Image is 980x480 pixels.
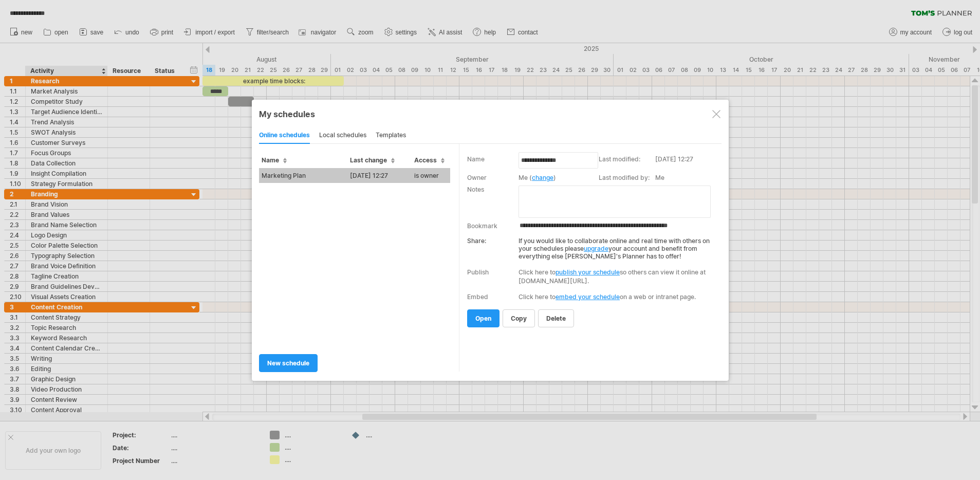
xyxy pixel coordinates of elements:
[599,154,655,173] td: Last modified:
[414,156,445,164] span: Access
[319,127,366,144] div: local schedules
[511,315,527,322] span: copy
[538,309,574,327] a: delete
[519,174,594,181] div: Me ( )
[556,268,620,276] a: publish your schedule
[599,173,655,184] td: Last modified by:
[467,184,519,219] td: Notes
[467,173,519,184] td: Owner
[467,237,486,245] strong: Share:
[655,173,718,184] td: Me
[519,293,714,301] div: Click here to on a web or intranet page.
[519,268,714,285] div: Click here to so others can view it online at [DOMAIN_NAME][URL].
[467,154,519,173] td: Name
[467,268,489,276] div: Publish
[546,315,566,322] span: delete
[467,293,488,301] div: Embed
[475,315,491,322] span: open
[347,168,412,183] td: [DATE] 12:27
[259,168,347,183] td: Marketing Plan
[376,127,406,144] div: templates
[584,245,608,252] a: upgrade
[467,219,519,232] td: Bookmark
[655,154,718,173] td: [DATE] 12:27
[259,127,310,144] div: online schedules
[467,232,714,260] div: If you would like to collaborate online and real time with others on your schedules please your a...
[556,293,620,301] a: embed your schedule
[259,109,722,119] div: My schedules
[412,168,450,183] td: is owner
[259,354,318,372] a: new schedule
[350,156,395,164] span: Last change
[503,309,535,327] a: copy
[532,174,553,181] a: change
[467,309,500,327] a: open
[267,359,309,367] span: new schedule
[262,156,287,164] span: Name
